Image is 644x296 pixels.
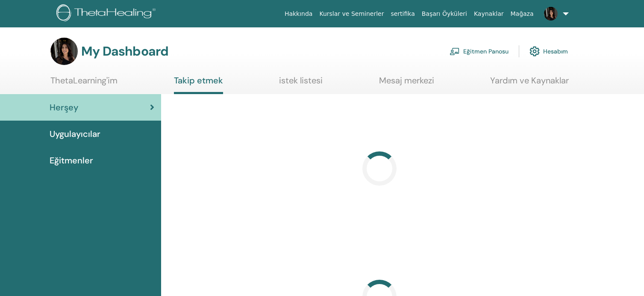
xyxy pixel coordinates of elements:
[471,6,507,22] a: Kaynaklar
[450,42,509,61] a: Eğitmen Panosu
[50,154,93,167] span: Eğitmenler
[56,4,159,24] img: logo.png
[174,75,223,94] a: Takip etmek
[316,6,387,22] a: Kurslar ve Seminerler
[418,6,471,22] a: Başarı Öyküleri
[50,127,100,140] span: Uygulayıcılar
[507,6,537,22] a: Mağaza
[490,75,569,92] a: Yardım ve Kaynaklar
[529,44,540,59] img: cog.svg
[81,44,168,59] h3: My Dashboard
[379,75,434,92] a: Mesaj merkezi
[50,101,78,114] span: Herşey
[281,6,316,22] a: Hakkında
[529,42,568,61] a: Hesabım
[387,6,418,22] a: sertifika
[50,75,118,92] a: ThetaLearning'im
[279,75,323,92] a: istek listesi
[450,47,460,55] img: chalkboard-teacher.svg
[544,7,558,21] img: default.jpg
[50,38,78,65] img: default.jpg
